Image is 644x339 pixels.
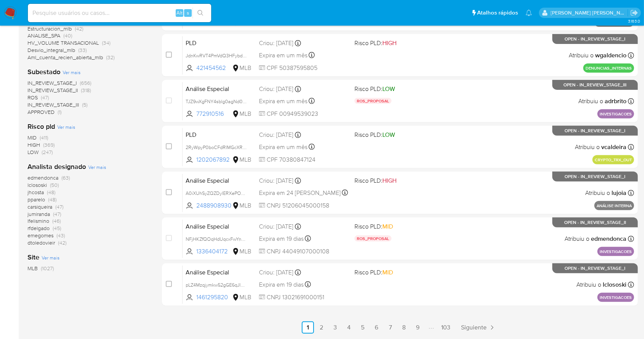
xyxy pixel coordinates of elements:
span: Alt [176,9,183,16]
a: Notificações [526,10,532,16]
span: 3.163.0 [628,18,640,24]
a: Sair [630,9,638,17]
span: Atalhos rápidos [477,9,518,17]
button: search-icon [193,8,208,18]
input: Pesquise usuários ou casos... [28,8,211,18]
span: s [187,9,189,16]
p: carla.siqueira@mercadolivre.com [551,9,628,16]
